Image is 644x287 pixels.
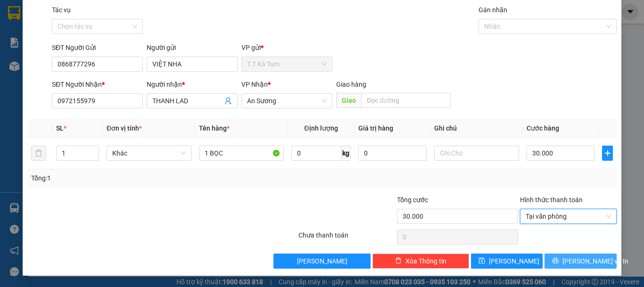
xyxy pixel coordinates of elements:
button: save[PERSON_NAME] [471,254,543,269]
span: T.T Kà Tum [247,57,327,71]
span: kg [341,146,351,161]
button: deleteXóa Thông tin [372,254,469,269]
th: Ghi chú [430,119,523,138]
div: SĐT Người Gửi [52,42,143,53]
div: Người nhận [147,79,238,90]
span: [PERSON_NAME] [489,256,539,266]
span: VP Nhận [241,81,268,88]
span: Cước hàng [527,124,559,132]
span: An Sương [247,94,327,108]
span: Tổng cước [397,196,428,204]
span: SL [56,124,64,132]
div: VP gửi [241,42,332,53]
button: plus [602,146,613,161]
span: Giá trị hàng [358,124,393,132]
label: Gán nhãn [479,6,507,14]
span: Khác [112,146,186,160]
div: Chưa thanh toán [297,230,396,246]
span: Xóa Thông tin [405,256,446,266]
input: VD: Bàn, Ghế [199,146,284,161]
span: Giao hàng [336,81,366,88]
span: save [479,257,485,265]
span: delete [395,257,402,265]
div: Tổng: 1 [31,173,249,183]
span: Đơn vị tính [107,124,142,132]
span: Tại văn phòng [526,209,611,223]
span: [PERSON_NAME] [297,256,347,266]
span: printer [552,257,559,265]
button: printer[PERSON_NAME] và In [545,254,617,269]
span: [PERSON_NAME] và In [562,256,628,266]
span: plus [603,149,612,157]
div: Người gửi [147,42,238,53]
input: Dọc đường [361,93,451,108]
button: delete [31,146,46,161]
label: Tác vụ [52,6,71,14]
span: user-add [224,97,232,105]
span: Giao [336,93,361,108]
input: 0 [358,146,426,161]
button: [PERSON_NAME] [273,254,370,269]
label: Hình thức thanh toán [520,196,583,204]
div: SĐT Người Nhận [52,79,143,90]
span: Tên hàng [199,124,230,132]
input: Ghi Chú [434,146,519,161]
span: Định lượng [304,124,338,132]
